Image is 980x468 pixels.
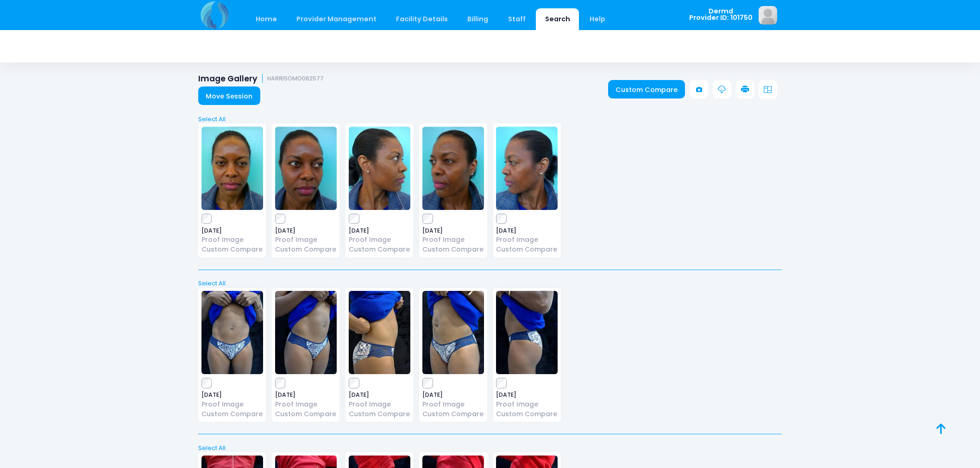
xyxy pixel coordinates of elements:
[422,127,484,210] img: image
[287,8,385,30] a: Provider Management
[496,409,558,419] a: Custom Compare
[275,291,337,374] img: image
[422,409,484,419] a: Custom Compare
[275,400,337,409] a: Proof Image
[496,400,558,409] a: Proof Image
[496,235,558,245] a: Proof Image
[422,291,484,374] img: image
[275,235,337,245] a: Proof Image
[689,8,753,21] span: Dermd Provider ID: 101750
[349,291,410,374] img: image
[349,235,410,245] a: Proof Image
[201,235,263,245] a: Proof Image
[496,291,558,374] img: image
[422,235,484,245] a: Proof Image
[459,8,497,30] a: Billing
[349,400,410,409] a: Proof Image
[195,279,785,288] a: Select All
[349,228,410,234] span: [DATE]
[201,127,263,210] img: image
[387,8,457,30] a: Facility Details
[275,127,337,210] img: image
[581,8,615,30] a: Help
[201,245,263,254] a: Custom Compare
[496,245,558,254] a: Custom Compare
[349,127,410,210] img: image
[201,409,263,419] a: Custom Compare
[275,409,337,419] a: Custom Compare
[422,400,484,409] a: Proof Image
[198,86,260,105] a: Move Session
[496,228,558,234] span: [DATE]
[201,400,263,409] a: Proof Image
[195,443,785,453] a: Select All
[422,392,484,398] span: [DATE]
[349,392,410,398] span: [DATE]
[201,228,263,234] span: [DATE]
[195,115,785,124] a: Select All
[201,392,263,398] span: [DATE]
[349,245,410,254] a: Custom Compare
[246,8,286,30] a: Home
[275,392,337,398] span: [DATE]
[198,74,324,84] h1: Image Gallery
[422,245,484,254] a: Custom Compare
[201,291,263,374] img: image
[608,80,685,99] a: Custom Compare
[275,228,337,234] span: [DATE]
[275,245,337,254] a: Custom Compare
[349,409,410,419] a: Custom Compare
[422,228,484,234] span: [DATE]
[499,8,534,30] a: Staff
[267,75,324,82] small: HARRISOMO062577
[496,127,558,210] img: image
[496,392,558,398] span: [DATE]
[759,6,777,25] img: image
[536,8,579,30] a: Search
